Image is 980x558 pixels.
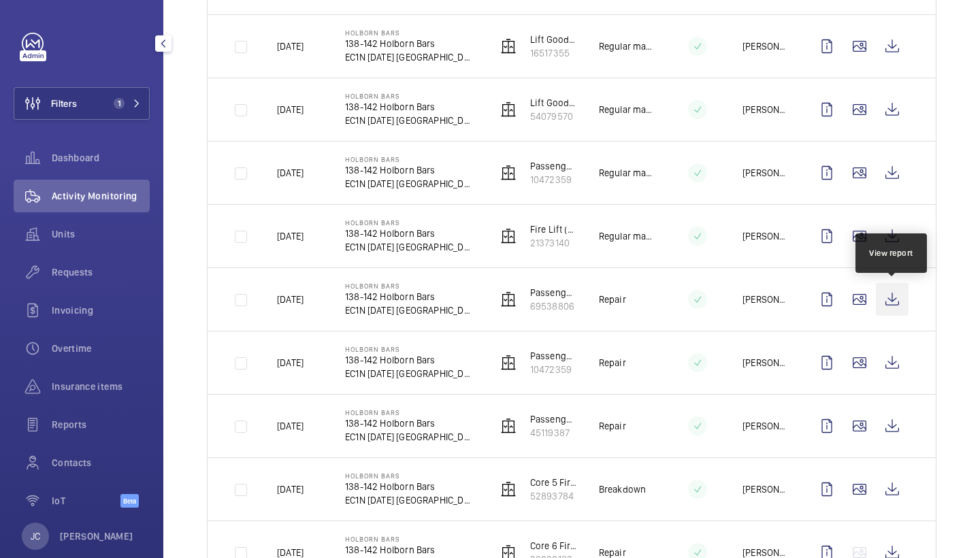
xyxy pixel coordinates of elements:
span: Dashboard [52,151,150,165]
p: 54079570 [530,110,577,123]
p: 52893784 [530,489,577,503]
p: JC [31,529,40,543]
p: Core 5 Fire Lift (Building 2) 6FL [530,476,577,489]
p: EC1N [DATE] [GEOGRAPHIC_DATA] [345,50,475,64]
p: [DATE] [277,229,304,243]
span: 1 [114,98,125,109]
p: Passenger Lift A (Core 4) 7FL [530,349,577,363]
p: [PERSON_NAME] de [PERSON_NAME] [742,419,789,433]
p: Passenger Lift A (Core 4) 7FL [530,159,577,173]
p: 138-142 Holborn Bars [345,543,475,557]
p: [PERSON_NAME] [742,166,789,180]
p: EC1N [DATE] [GEOGRAPHIC_DATA] [345,303,475,317]
p: [DATE] [277,482,304,496]
p: Regular maintenance [599,103,653,116]
span: Activity Monitoring [52,189,150,203]
p: EC1N [DATE] [GEOGRAPHIC_DATA] [345,114,475,127]
p: [DATE] [277,166,304,180]
p: 10472359 [530,363,577,376]
p: 138-142 Holborn Bars [345,163,475,177]
p: Breakdown [599,482,647,496]
p: Holborn Bars [345,29,475,37]
p: 21373140 [530,236,577,250]
span: Reports [52,418,150,431]
p: Regular maintenance [599,229,653,243]
img: elevator.svg [500,165,517,181]
span: Invoicing [52,303,150,317]
span: Requests [52,265,150,279]
p: 138-142 Holborn Bars [345,37,475,50]
p: Holborn Bars [345,345,475,353]
p: Regular maintenance [599,166,653,180]
p: Repair [599,356,626,370]
p: [DATE] [277,356,304,370]
p: EC1N [DATE] [GEOGRAPHIC_DATA] [345,177,475,191]
span: Contacts [52,456,150,470]
p: 69538806 [530,299,577,313]
p: Passenger Lift C (Core 12) 6FL [530,412,577,426]
p: Holborn Bars [345,472,475,480]
p: EC1N [DATE] [GEOGRAPHIC_DATA] [345,493,475,507]
img: elevator.svg [500,418,517,434]
p: [DATE] [277,293,304,306]
p: [PERSON_NAME] de [PERSON_NAME] [742,356,789,370]
img: elevator.svg [500,228,517,244]
span: Beta [120,494,139,508]
p: 138-142 Holborn Bars [345,227,475,240]
p: 138-142 Holborn Bars [345,480,475,493]
p: [DATE] [277,103,304,116]
p: [DATE] [277,419,304,433]
p: Repair [599,293,626,306]
p: [PERSON_NAME] [60,529,133,543]
p: [PERSON_NAME] [742,103,789,116]
p: [PERSON_NAME] de [PERSON_NAME] [742,293,789,306]
p: 138-142 Holborn Bars [345,416,475,430]
p: Passenger Lift C (Core 4) 7FL [530,286,577,299]
p: Fire Lift (Core 4) 7FL [530,223,577,236]
span: Insurance items [52,380,150,393]
img: elevator.svg [500,101,517,118]
p: [PERSON_NAME] [742,229,789,243]
p: Holborn Bars [345,408,475,416]
p: Lift Goods A1 Ground (3FL) [530,33,577,46]
span: Units [52,227,150,241]
p: EC1N [DATE] [GEOGRAPHIC_DATA] [345,240,475,254]
p: Regular maintenance [599,39,653,53]
span: Filters [51,97,77,110]
p: [DATE] [277,39,304,53]
p: Holborn Bars [345,155,475,163]
p: Repair [599,419,626,433]
p: 10472359 [530,173,577,186]
p: 45119387 [530,426,577,440]
img: elevator.svg [500,38,517,54]
p: 138-142 Holborn Bars [345,290,475,303]
p: EC1N [DATE] [GEOGRAPHIC_DATA] [345,367,475,380]
div: View report [869,247,913,259]
button: Filters1 [14,87,150,120]
p: 138-142 Holborn Bars [345,100,475,114]
span: Overtime [52,342,150,355]
img: elevator.svg [500,481,517,497]
p: Holborn Bars [345,218,475,227]
p: 16517355 [530,46,577,60]
img: elevator.svg [500,291,517,308]
p: EC1N [DATE] [GEOGRAPHIC_DATA] [345,430,475,444]
p: [PERSON_NAME] [742,482,789,496]
p: Holborn Bars [345,92,475,100]
p: 138-142 Holborn Bars [345,353,475,367]
span: IoT [52,494,120,508]
p: [PERSON_NAME] [742,39,789,53]
p: Holborn Bars [345,282,475,290]
p: Core 6 Fire Lift (Building 2) 6FL [530,539,577,553]
p: Lift Goods B1 Ground (3FL) [530,96,577,110]
p: Holborn Bars [345,535,475,543]
img: elevator.svg [500,355,517,371]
